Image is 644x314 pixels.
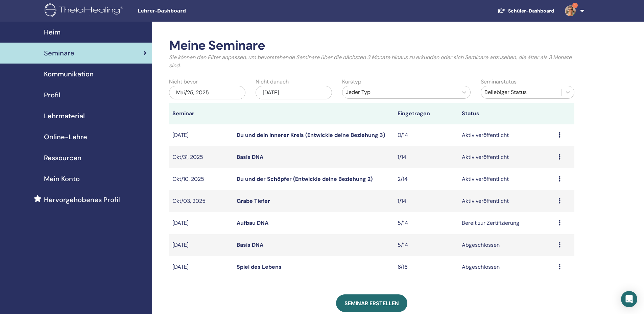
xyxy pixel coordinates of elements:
[342,78,361,86] label: Kurstyp
[346,88,454,96] div: Jeder Typ
[44,111,85,121] span: Lehrmaterial
[44,27,61,37] span: Heim
[237,241,263,248] a: Basis DNA
[237,263,282,270] a: Spiel des Lebens
[237,197,270,204] a: Grabe Tiefer
[237,219,268,226] a: Aufbau DNA
[169,53,574,70] p: Sie können den Filter anpassen, um bevorstehende Seminare über die nächsten 3 Monate hinaus zu er...
[458,256,555,278] td: Abgeschlossen
[484,88,558,96] div: Beliebiger Status
[458,212,555,234] td: Bereit zur Zertifizierung
[458,103,555,124] th: Status
[44,174,80,184] span: Mein Konto
[138,7,239,15] span: Lehrer-Dashboard
[169,38,574,53] h2: Meine Seminare
[458,190,555,212] td: Aktiv veröffentlicht
[169,256,233,278] td: [DATE]
[256,78,289,86] label: Nicht danach
[481,78,517,86] label: Seminarstatus
[394,256,458,278] td: 6/16
[394,190,458,212] td: 1/14
[44,195,120,205] span: Hervorgehobenes Profil
[458,124,555,146] td: Aktiv veröffentlicht
[44,48,74,58] span: Seminare
[169,234,233,256] td: [DATE]
[621,291,637,307] div: Open Intercom Messenger
[492,5,559,17] a: Schüler-Dashboard
[458,234,555,256] td: Abgeschlossen
[237,131,385,139] a: Du und dein innerer Kreis (Entwickle deine Beziehung 3)
[394,234,458,256] td: 5/14
[45,3,125,19] img: logo.png
[497,8,505,14] img: graduation-cap-white.svg
[44,90,61,100] span: Profil
[169,103,233,124] th: Seminar
[336,294,407,312] a: Seminar erstellen
[394,124,458,146] td: 0/14
[169,78,198,86] label: Nicht bevor
[44,69,94,79] span: Kommunikation
[169,212,233,234] td: [DATE]
[44,153,81,163] span: Ressourcen
[169,146,233,168] td: Okt/31, 2025
[394,146,458,168] td: 1/14
[44,132,87,142] span: Online-Lehre
[344,300,399,307] span: Seminar erstellen
[458,168,555,190] td: Aktiv veröffentlicht
[572,3,578,8] span: 1
[394,168,458,190] td: 2/14
[458,146,555,168] td: Aktiv veröffentlicht
[169,190,233,212] td: Okt/03, 2025
[394,212,458,234] td: 5/14
[237,175,373,183] a: Du und der Schöpfer (Entwickle deine Beziehung 2)
[169,86,245,99] div: Mai/25, 2025
[565,5,576,16] img: default.jpg
[169,124,233,146] td: [DATE]
[169,168,233,190] td: Okt/10, 2025
[256,86,332,99] div: [DATE]
[237,153,263,161] a: Basis DNA
[394,103,458,124] th: Eingetragen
